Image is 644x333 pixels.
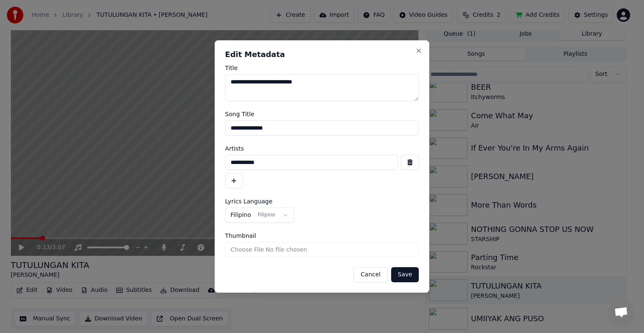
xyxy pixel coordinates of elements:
[225,198,273,204] span: Lyrics Language
[353,267,387,282] button: Cancel
[225,51,419,58] h2: Edit Metadata
[225,65,419,71] label: Title
[225,146,419,151] label: Artists
[225,111,419,117] label: Song Title
[391,267,419,282] button: Save
[225,233,256,239] span: Thumbnail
